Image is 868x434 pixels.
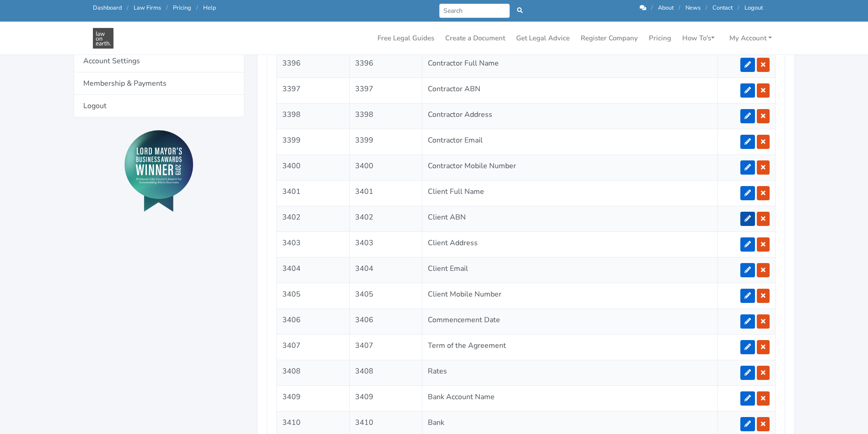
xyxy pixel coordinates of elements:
td: Term of the Agreement [422,334,718,360]
span: / [166,4,168,12]
td: 3402 [349,206,422,231]
a: About [658,4,674,12]
td: 3408 [276,360,349,385]
td: 3409 [349,385,422,411]
td: 3404 [276,257,349,283]
td: Rates [422,360,718,385]
td: 3399 [349,129,422,154]
td: 3397 [349,77,422,103]
td: 3406 [276,308,349,334]
a: News [685,4,701,12]
td: 3408 [349,360,422,385]
a: Account Settings [74,50,244,72]
td: 3403 [276,231,349,257]
img: Law On Earth [93,28,113,49]
td: 3398 [276,103,349,129]
td: Client ABN [422,206,718,231]
a: Law Firms [134,4,161,12]
td: Contractor Full Name [422,52,718,78]
td: Client Address [422,231,718,257]
td: 3406 [349,308,422,334]
td: 3401 [276,180,349,206]
span: / [127,4,129,12]
td: Client Email [422,257,718,283]
span: / [679,4,680,12]
td: 3399 [276,129,349,154]
td: 3405 [276,283,349,308]
a: Pricing [173,4,191,12]
span: / [738,4,739,12]
td: Contractor ABN [422,77,718,103]
a: Get Legal Advice [512,29,573,47]
td: 3402 [276,206,349,231]
td: 3404 [349,257,422,283]
a: Membership & Payments [74,72,244,95]
a: Create a Document [442,29,509,47]
td: Contractor Email [422,129,718,154]
td: Client Full Name [422,180,718,206]
td: Contractor Address [422,103,718,129]
a: Help [203,4,216,12]
a: My Account [726,29,776,47]
a: How To's [679,29,718,47]
td: 3396 [276,52,349,78]
span: / [651,4,653,12]
td: 3407 [276,334,349,360]
td: 3407 [349,334,422,360]
span: / [196,4,198,12]
td: 3396 [349,52,422,78]
span: / [706,4,707,12]
input: Search [439,4,510,18]
a: Logout [744,4,763,12]
a: Logout [74,95,244,117]
td: 3400 [349,154,422,180]
td: Bank Account Name [422,385,718,411]
td: 3405 [349,283,422,308]
td: 3403 [349,231,422,257]
a: Free Legal Guides [374,29,438,47]
td: 3400 [276,154,349,180]
a: Dashboard [93,4,122,12]
a: Register Company [577,29,642,47]
img: Lord Mayor's Award 2019 [124,130,193,212]
td: 3397 [276,77,349,103]
td: Client Mobile Number [422,283,718,308]
a: Contact [712,4,733,12]
a: Pricing [645,29,675,47]
td: 3409 [276,385,349,411]
td: Contractor Mobile Number [422,154,718,180]
td: 3398 [349,103,422,129]
td: Commencement Date [422,308,718,334]
td: 3401 [349,180,422,206]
